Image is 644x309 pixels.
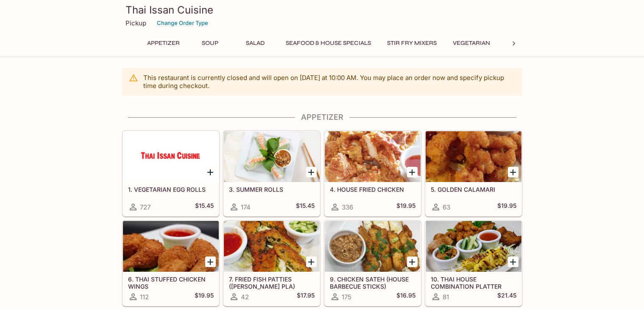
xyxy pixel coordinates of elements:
span: 112 [140,293,149,301]
h5: 1. VEGETARIAN EGG ROLLS [128,186,214,193]
div: 9. CHICKEN SATEH (HOUSE BARBECUE STICKS) [325,221,421,272]
button: Appetizer [142,37,184,49]
button: Vegetarian [448,37,495,49]
h5: $19.95 [497,202,516,212]
h5: 10. THAI HOUSE COMBINATION PLATTER [431,276,516,290]
button: Add 3. SUMMER ROLLS [306,167,317,177]
span: 175 [342,293,351,301]
button: Seafood & House Specials [281,37,376,49]
h5: 6. THAI STUFFED CHICKEN WINGS [128,276,214,290]
span: 63 [443,203,450,211]
div: 5. GOLDEN CALAMARI [426,131,521,182]
h5: $19.95 [396,202,415,212]
a: 6. THAI STUFFED CHICKEN WINGS112$19.95 [123,221,219,306]
button: Add 4. HOUSE FRIED CHICKEN [407,167,418,177]
div: 7. FRIED FISH PATTIES (TOD MUN PLA) [224,221,320,272]
div: 3. SUMMER ROLLS [224,131,320,182]
h3: Thai Issan Cuisine [125,3,519,17]
button: Add 5. GOLDEN CALAMARI [508,167,519,177]
h5: $19.95 [195,292,214,302]
h5: $21.45 [497,292,516,302]
h5: 5. GOLDEN CALAMARI [431,186,516,193]
div: 4. HOUSE FRIED CHICKEN [325,131,421,182]
button: Salad [236,37,274,49]
div: 6. THAI STUFFED CHICKEN WINGS [123,221,219,272]
p: Pickup [125,19,146,27]
h5: $15.45 [296,202,315,212]
div: 10. THAI HOUSE COMBINATION PLATTER [426,221,521,272]
h5: 9. CHICKEN SATEH (HOUSE BARBECUE STICKS) [330,276,415,290]
h5: $15.45 [195,202,214,212]
h4: Appetizer [122,113,522,122]
button: Add 7. FRIED FISH PATTIES (TOD MUN PLA) [306,257,317,267]
span: 727 [140,203,151,211]
h5: $17.95 [297,292,315,302]
h5: $16.95 [396,292,415,302]
div: 1. VEGETARIAN EGG ROLLS [123,131,219,182]
a: 4. HOUSE FRIED CHICKEN336$19.95 [324,131,421,216]
button: Add 6. THAI STUFFED CHICKEN WINGS [205,257,216,267]
h5: 3. SUMMER ROLLS [229,186,315,193]
a: 9. CHICKEN SATEH (HOUSE BARBECUE STICKS)175$16.95 [324,221,421,306]
span: 81 [443,293,449,301]
button: Soup [191,37,229,49]
a: 3. SUMMER ROLLS174$15.45 [223,131,320,216]
p: This restaurant is currently closed and will open on [DATE] at 10:00 AM . You may place an order ... [143,74,516,90]
a: 10. THAI HOUSE COMBINATION PLATTER81$21.45 [425,221,522,306]
a: 5. GOLDEN CALAMARI63$19.95 [425,131,522,216]
span: 336 [342,203,353,211]
a: 7. FRIED FISH PATTIES ([PERSON_NAME] PLA)42$17.95 [223,221,320,306]
h5: 4. HOUSE FRIED CHICKEN [330,186,415,193]
button: Change Order Type [153,17,212,30]
button: Add 9. CHICKEN SATEH (HOUSE BARBECUE STICKS) [407,257,418,267]
span: 174 [241,203,251,211]
button: Add 10. THAI HOUSE COMBINATION PLATTER [508,257,519,267]
button: Add 1. VEGETARIAN EGG ROLLS [205,167,216,177]
span: 42 [241,293,249,301]
h5: 7. FRIED FISH PATTIES ([PERSON_NAME] PLA) [229,276,315,290]
button: Noodles [502,37,540,49]
a: 1. VEGETARIAN EGG ROLLS727$15.45 [123,131,219,216]
button: Stir Fry Mixers [382,37,441,49]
